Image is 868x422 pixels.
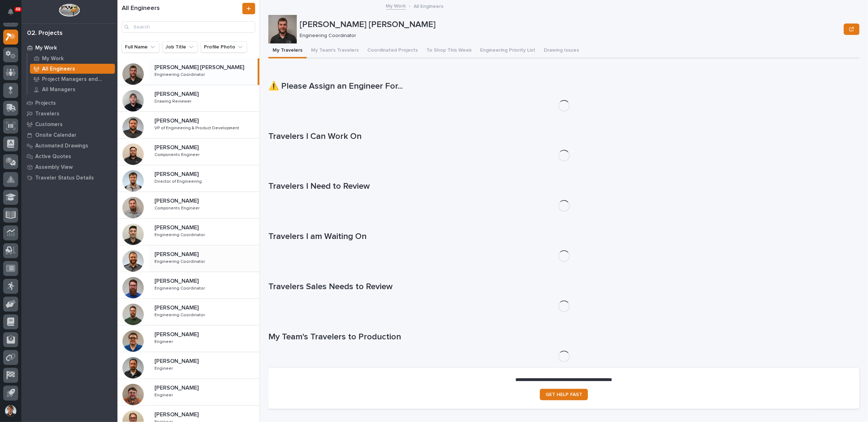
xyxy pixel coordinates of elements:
p: My Work [35,45,57,51]
p: [PERSON_NAME] [154,143,200,151]
a: [PERSON_NAME][PERSON_NAME] Engineering CoordinatorEngineering Coordinator [117,219,259,245]
a: Travelers [21,108,117,119]
h1: Travelers I am Waiting On [268,231,859,242]
a: My Work [21,42,117,53]
a: All Engineers [27,64,117,74]
a: [PERSON_NAME][PERSON_NAME] VP of Engineering & Product DevelopmentVP of Engineering & Product Dev... [117,112,259,139]
a: [PERSON_NAME][PERSON_NAME] Components EngineerComponents Engineer [117,192,259,219]
p: Components Engineer [154,151,201,157]
a: Traveler Status Details [21,172,117,183]
p: Engineering Coordinator [154,285,206,291]
p: [PERSON_NAME] [154,223,200,231]
h1: Travelers I Can Work On [268,131,859,142]
p: Engineering Coordinator [154,71,206,77]
p: Engineering Coordinator [154,311,206,318]
p: Project Managers and Engineers [42,76,112,83]
p: Projects [35,100,56,106]
div: Notifications49 [9,9,18,20]
a: [PERSON_NAME][PERSON_NAME] EngineerEngineer [117,325,259,352]
p: [PERSON_NAME] [154,303,200,311]
button: Notifications [3,4,18,19]
p: Automated Drawings [35,143,88,149]
p: Traveler Status Details [35,175,94,181]
div: 02. Projects [27,30,63,37]
a: GET HELP FAST [540,389,588,400]
p: Assembly View [35,164,73,171]
p: Engineering Coordinator [154,258,206,264]
button: Coordinated Projects [363,43,422,58]
p: Engineer [154,391,174,398]
a: [PERSON_NAME][PERSON_NAME] Engineering CoordinatorEngineering Coordinator [117,272,259,299]
a: [PERSON_NAME][PERSON_NAME] EngineerEngineer [117,352,259,379]
a: Project Managers and Engineers [27,74,117,84]
p: [PERSON_NAME] [154,383,200,391]
a: [PERSON_NAME][PERSON_NAME] Director of EngineeringDirector of Engineering [117,165,259,192]
p: Components Engineer [154,204,201,211]
a: Customers [21,119,117,130]
a: Automated Drawings [21,140,117,151]
p: Onsite Calendar [35,132,77,139]
a: [PERSON_NAME][PERSON_NAME] EngineerEngineer [117,379,259,406]
h1: My Team's Travelers to Production [268,332,859,342]
button: Profile Photo [201,41,247,53]
img: Workspace Logo [59,4,80,17]
p: Engineer [154,365,174,371]
a: [PERSON_NAME][PERSON_NAME] Engineering CoordinatorEngineering Coordinator [117,299,259,325]
p: Engineer [154,338,174,344]
p: [PERSON_NAME] [154,276,200,285]
p: Engineering Coordinator [300,33,838,39]
button: Drawing Issues [540,43,583,58]
p: [PERSON_NAME] [154,170,200,178]
button: My Team's Travelers [307,43,363,58]
a: Onsite Calendar [21,130,117,140]
button: Job Title [162,41,198,53]
p: Travelers [35,111,59,117]
p: [PERSON_NAME] [154,356,200,365]
p: [PERSON_NAME] [154,89,200,98]
p: [PERSON_NAME] [154,330,200,338]
button: users-avatar [3,403,18,418]
p: VP of Engineering & Product Development [154,124,241,131]
p: My Work [42,56,64,62]
p: [PERSON_NAME] [154,196,200,204]
a: My Work [386,1,406,10]
a: Assembly View [21,162,117,172]
button: Full Name [122,41,159,53]
a: [PERSON_NAME][PERSON_NAME] Drawing ReviewerDrawing Reviewer [117,85,259,112]
h1: Travelers I Need to Review [268,181,859,192]
p: [PERSON_NAME] [154,116,200,124]
a: My Work [27,53,117,63]
p: Director of Engineering [154,178,203,184]
p: Customers [35,121,63,128]
p: All Engineers [414,2,444,10]
input: Search [122,21,255,33]
a: [PERSON_NAME] [PERSON_NAME][PERSON_NAME] [PERSON_NAME] Engineering CoordinatorEngineering Coordin... [117,58,259,85]
p: 49 [16,7,20,12]
button: To Shop This Week [422,43,476,58]
p: [PERSON_NAME] [154,250,200,258]
p: Active Quotes [35,153,71,160]
p: [PERSON_NAME] [154,410,200,418]
p: Drawing Reviewer [154,98,193,104]
p: All Managers [42,87,75,93]
p: [PERSON_NAME] [PERSON_NAME] [154,63,246,71]
p: Engineering Coordinator [154,231,206,238]
button: Engineering Priority List [476,43,540,58]
a: [PERSON_NAME][PERSON_NAME] Components EngineerComponents Engineer [117,139,259,165]
a: All Managers [27,84,117,94]
h1: ⚠️ Please Assign an Engineer For... [268,81,859,92]
a: Active Quotes [21,151,117,162]
h1: Travelers Sales Needs to Review [268,282,859,292]
a: Projects [21,98,117,108]
a: [PERSON_NAME][PERSON_NAME] Engineering CoordinatorEngineering Coordinator [117,245,259,272]
span: GET HELP FAST [546,392,582,397]
p: All Engineers [42,66,75,72]
p: [PERSON_NAME] [PERSON_NAME] [300,20,841,30]
button: My Travelers [268,43,307,58]
h1: All Engineers [122,5,241,12]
